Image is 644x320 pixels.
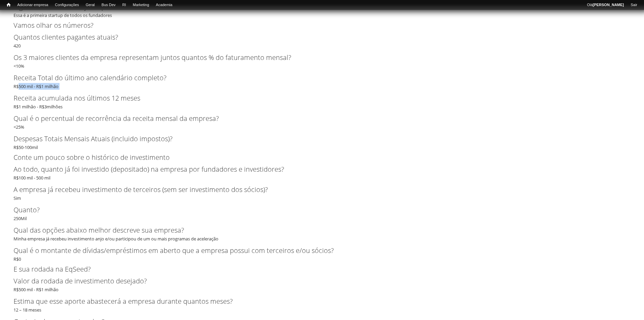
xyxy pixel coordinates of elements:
[14,276,630,293] div: R$500 mil - R$1 milhão
[14,113,630,130] div: <25%
[593,3,624,7] strong: [PERSON_NAME]
[14,185,630,201] div: Sim
[14,32,619,42] label: Quantos clientes pagantes atuais?
[14,52,630,69] div: <10%
[14,93,619,103] label: Receita acumulada nos últimos 12 meses
[14,225,619,235] label: Qual das opções abaixo melhor descreve sua empresa?
[14,134,619,144] label: Despesas Totais Mensais Atuais (incluido impostos)?
[14,225,630,242] div: Minha empresa já recebeu investimento anjo e/ou participou de um ou mais programas de aceleração
[14,52,619,63] label: Os 3 maiores clientes da empresa representam juntos quantos % do faturamento mensal?
[3,2,14,8] a: Início
[14,113,619,124] label: Qual é o percentual de recorrência da receita mensal da empresa?
[14,73,619,83] label: Receita Total do último ano calendário completo?
[52,2,82,8] a: Configurações
[14,134,630,151] div: R$50-100mil
[14,246,619,256] label: Qual é o montante de dívidas/empréstimos em aberto que a empresa possui com terceiros e/ou sócios?
[14,205,619,215] label: Quanto?
[14,296,619,306] label: Estima que esse aporte abastecerá a empresa durante quantos meses?
[152,2,176,8] a: Academia
[14,164,630,181] div: R$100 mil - 500 mil
[14,185,619,195] label: A empresa já recebeu investimento de terceiros (sem ser investimento dos sócios)?
[98,2,119,8] a: Bus Dev
[14,22,630,29] h2: Vamos olhar os números?
[14,205,630,222] div: 250Mil
[129,2,152,8] a: Marketing
[14,296,630,313] div: 12 – 18 meses
[583,2,627,8] a: Olá[PERSON_NAME]
[14,164,619,174] label: Ao todo, quanto já foi investido (depositado) na empresa por fundadores e investidores?
[14,276,619,286] label: Valor da rodada de investimento desejado?
[627,2,641,8] a: Sair
[14,2,52,8] a: Adicionar empresa
[14,32,630,49] div: 420
[14,93,630,110] div: R$1 milhão - R$3milhões
[14,266,630,273] h2: E sua rodada na EqSeed?
[119,2,129,8] a: RI
[14,73,630,90] div: R$500 mil - R$1 milhão
[82,2,98,8] a: Geral
[14,246,630,262] div: R$0
[7,2,10,7] span: Início
[14,2,630,19] div: Essa é a primeira startup de todos os fundadores
[14,154,630,161] h2: Conte um pouco sobre o histórico de investimento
